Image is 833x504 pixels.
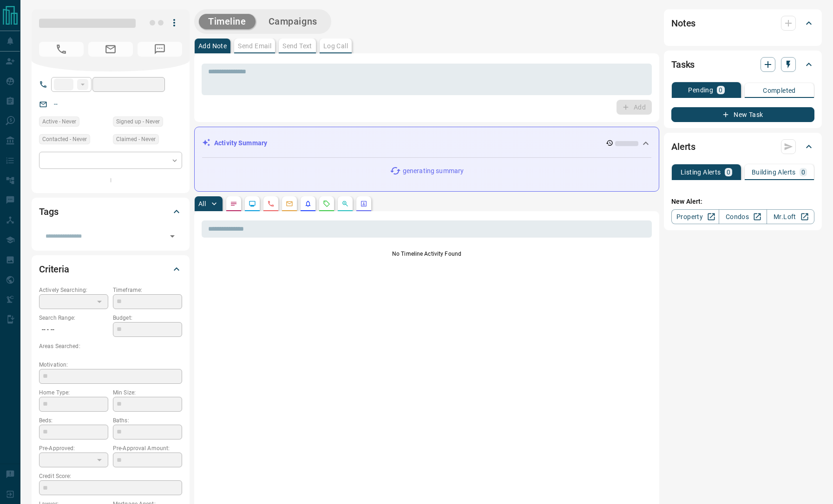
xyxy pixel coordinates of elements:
p: Search Range: [39,314,108,322]
p: New Alert: [671,197,814,207]
span: Claimed - Never [116,135,156,144]
p: Credit Score: [39,472,182,480]
p: Home Type: [39,388,108,397]
h2: Tags [39,204,58,219]
p: Min Size: [113,388,182,397]
p: All [198,200,206,207]
h2: Criteria [39,262,69,277]
p: Listing Alerts [681,169,721,175]
div: Alerts [671,136,814,158]
p: 0 [727,169,730,175]
h2: Alerts [671,139,695,154]
p: Pending [688,87,713,93]
p: Pre-Approved: [39,444,108,452]
svg: Listing Alerts [304,200,312,207]
svg: Lead Browsing Activity [249,200,256,207]
p: Timeframe: [113,286,182,294]
h2: Tasks [671,57,695,72]
span: Active - Never [42,117,76,126]
div: Tags [39,200,182,223]
h2: Notes [671,16,695,31]
p: Activity Summary [214,138,267,148]
div: Criteria [39,258,182,280]
p: Building Alerts [752,169,796,175]
p: 0 [801,169,805,175]
button: Timeline [199,14,256,29]
svg: Notes [230,200,237,207]
a: Condos [719,209,767,224]
span: No Email [88,42,133,57]
button: Open [166,230,179,243]
p: Budget: [113,314,182,322]
p: Motivation: [39,361,182,369]
svg: Emails [286,200,293,207]
span: No Number [138,42,182,57]
svg: Opportunities [341,200,349,207]
button: New Task [671,107,814,122]
p: 0 [719,87,722,93]
div: Tasks [671,53,814,76]
div: Notes [671,12,814,34]
span: Contacted - Never [42,135,87,144]
svg: Calls [267,200,275,207]
svg: Agent Actions [360,200,367,207]
p: Areas Searched: [39,342,182,350]
span: No Number [39,42,84,57]
p: Pre-Approval Amount: [113,444,182,452]
a: Property [671,209,719,224]
p: Baths: [113,416,182,425]
p: generating summary [403,166,464,176]
p: Beds: [39,416,108,425]
button: Campaigns [259,14,327,29]
p: Actively Searching: [39,286,108,294]
p: -- - -- [39,322,108,337]
span: Signed up - Never [116,117,160,126]
p: Completed [763,87,796,94]
a: Mr.Loft [767,209,814,224]
a: -- [54,100,58,108]
svg: Requests [323,200,330,207]
p: Add Note [198,43,227,49]
p: No Timeline Activity Found [202,250,652,258]
div: Activity Summary [202,135,651,152]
